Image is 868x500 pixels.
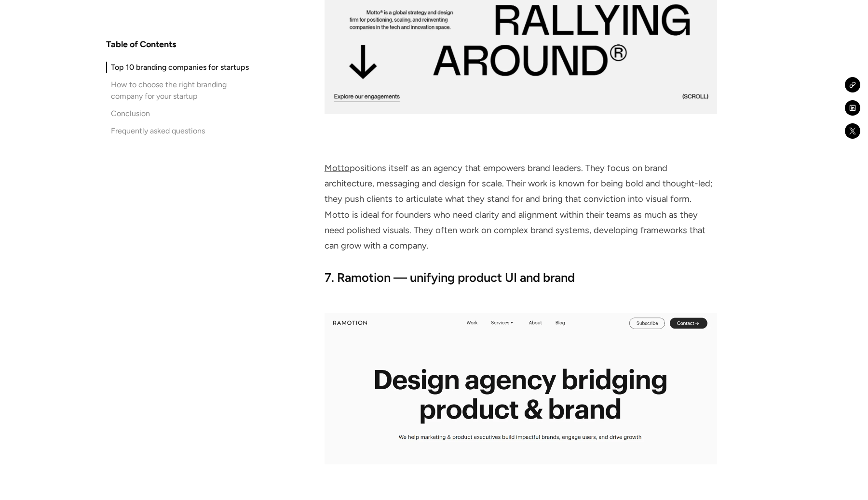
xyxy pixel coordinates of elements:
div: How to choose the right branding company for your startup [111,79,258,102]
div: Top 10 branding companies for startups [111,62,249,73]
img: Ramotion [325,313,717,464]
p: positions itself as an agency that empowers brand leaders. They focus on brand architecture, mess... [325,160,717,253]
div: Conclusion [111,108,150,119]
h4: Table of Contents [106,39,176,50]
a: Conclusion [106,108,258,119]
a: How to choose the right branding company for your startup [106,79,258,102]
a: Frequently asked questions [106,125,258,137]
a: Top 10 branding companies for startups [106,62,258,73]
strong: 7. Ramotion — unifying product UI and brand [325,270,575,285]
a: Motto [325,163,350,173]
div: Frequently asked questions [111,125,205,137]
